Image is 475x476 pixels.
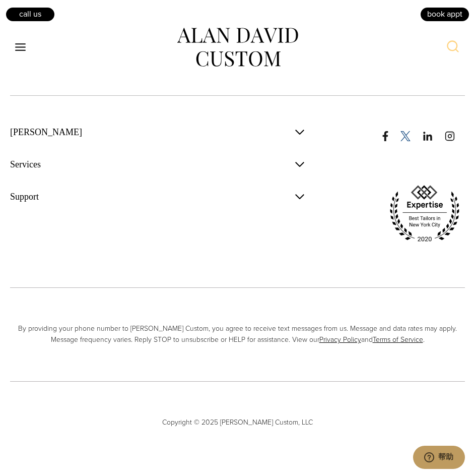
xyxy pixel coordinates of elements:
img: expertise, best tailors in new york city 2020 [384,182,465,246]
button: Support [10,186,306,208]
span: Support [10,191,39,203]
a: instagram [445,121,465,141]
a: x/twitter [400,121,421,141]
button: View Search Form [441,35,465,59]
span: [PERSON_NAME] [10,126,82,138]
a: Facebook [380,121,398,141]
span: By providing your phone number to [PERSON_NAME] Custom, you agree to receive text messages from u... [10,323,465,346]
a: Privacy Policy [319,334,361,345]
span: Copyright © 2025 [PERSON_NAME] Custom, LLC [10,417,465,428]
a: Call Us [5,7,55,22]
a: linkedin [423,121,443,141]
a: Terms of Service [373,334,423,345]
iframe: 打开一个小组件，您可以在其中与我们的一个专员进行在线交谈 [413,446,465,471]
button: Services [10,153,306,175]
button: Open menu [10,38,31,56]
span: Services [10,158,41,170]
a: book appt [420,7,470,22]
button: [PERSON_NAME] [10,121,306,143]
img: alan david custom [177,28,298,67]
